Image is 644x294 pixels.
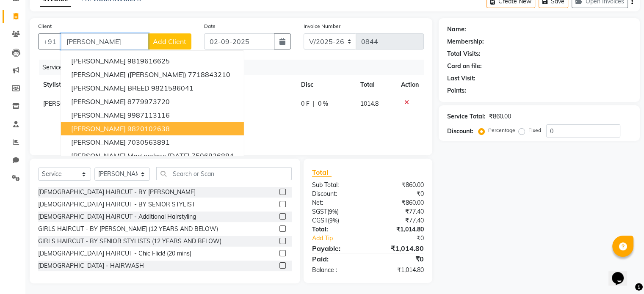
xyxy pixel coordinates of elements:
[71,138,126,146] span: [PERSON_NAME]
[368,198,430,207] div: ₹860.00
[71,124,126,133] span: [PERSON_NAME]
[38,33,62,49] button: +91
[312,208,327,215] span: SGST
[306,225,368,234] div: Total:
[368,243,430,253] div: ₹1,014.80
[447,86,466,95] div: Points:
[156,167,292,180] input: Search or Scan
[191,151,234,160] ngb-highlight: 7506836884
[306,198,368,207] div: Net:
[127,124,170,133] ngb-highlight: 9820102638
[355,75,396,94] th: Total
[38,212,196,221] div: [DEMOGRAPHIC_DATA] HAIRCUT - Additional Hairstyling
[447,127,473,136] div: Discount:
[306,216,368,225] div: ( )
[38,237,221,246] div: GIRLS HAIRCUT - BY SENIOR STYLISTS (12 YEARS AND BELOW)
[312,168,332,177] span: Total
[127,57,170,65] ngb-highlight: 9819616625
[396,75,424,94] th: Action
[38,188,196,197] div: [DEMOGRAPHIC_DATA] HAIRCUT - BY [PERSON_NAME]
[71,57,126,65] span: [PERSON_NAME]
[296,75,355,94] th: Disc
[148,33,191,49] button: Add Client
[127,138,170,146] ngb-highlight: 7030563891
[447,62,482,71] div: Card on file:
[489,112,511,121] div: ₹860.00
[153,37,186,46] span: Add Client
[313,99,315,108] span: |
[368,225,430,234] div: ₹1,014.80
[306,254,368,264] div: Paid:
[306,266,368,275] div: Balance :
[306,190,368,198] div: Discount:
[71,84,149,92] span: [PERSON_NAME] BREED
[71,70,186,79] span: [PERSON_NAME] ([PERSON_NAME])
[329,217,337,224] span: 9%
[447,112,486,121] div: Service Total:
[368,216,430,225] div: ₹77.40
[127,97,170,106] ngb-highlight: 8779973720
[447,74,475,83] div: Last Visit:
[368,190,430,198] div: ₹0
[38,200,195,209] div: [DEMOGRAPHIC_DATA] HAIRCUT - BY SENIOR STYLIST
[306,234,378,243] a: Add Tip
[127,111,170,119] ngb-highlight: 9987113116
[71,97,126,106] span: [PERSON_NAME]
[219,75,296,94] th: Price
[608,260,636,286] iframe: chat widget
[368,266,430,275] div: ₹1,014.80
[301,99,310,108] span: 0 F
[71,151,190,160] span: [PERSON_NAME] Masterclass [DATE]
[528,126,541,134] label: Fixed
[447,49,481,58] div: Total Visits:
[488,126,515,134] label: Percentage
[318,99,328,108] span: 0 %
[447,37,484,46] div: Membership:
[38,22,52,30] label: Client
[368,207,430,216] div: ₹77.40
[43,100,91,107] span: [PERSON_NAME]
[360,100,379,107] span: 1014.8
[368,254,430,264] div: ₹0
[38,249,191,258] div: [DEMOGRAPHIC_DATA] HAIRCUT - Chic Flick! (20 mins)
[306,181,368,190] div: Sub Total:
[306,207,368,216] div: ( )
[306,243,368,253] div: Payable:
[204,22,216,30] label: Date
[38,261,144,270] div: [DEMOGRAPHIC_DATA] - HAIRWASH
[39,60,430,75] div: Services
[447,25,466,34] div: Name:
[38,75,119,94] th: Stylist
[304,22,340,30] label: Invoice Number
[312,217,328,224] span: CGST
[61,33,148,49] input: Search by Name/Mobile/Email/Code
[329,208,337,215] span: 9%
[71,111,126,119] span: [PERSON_NAME]
[38,225,218,234] div: GIRLS HAIRCUT - BY [PERSON_NAME] (12 YEARS AND BELOW)
[151,84,193,92] ngb-highlight: 9821586041
[378,234,430,243] div: ₹0
[368,181,430,190] div: ₹860.00
[188,70,230,79] ngb-highlight: 7718843210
